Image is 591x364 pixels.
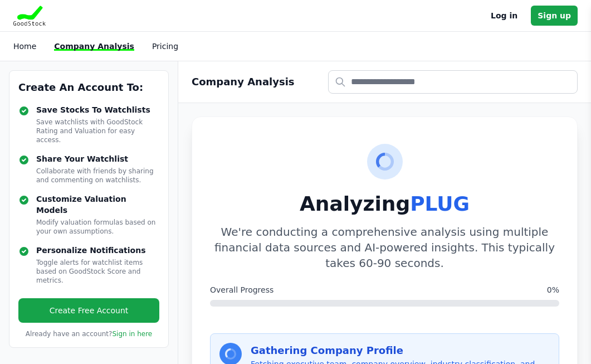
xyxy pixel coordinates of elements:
[36,193,159,216] h4: Customize Valuation Models
[36,118,159,144] p: Save watchlists with GoodStock Rating and Valuation for easy access.
[13,42,36,51] a: Home
[491,9,517,22] a: Log in
[112,330,152,338] a: Sign in here
[18,298,159,323] a: Create Free Account
[18,80,159,95] h3: Create An Account To:
[18,329,159,338] p: Already have an account?
[410,192,470,215] span: PLUG
[36,245,159,256] h4: Personalize Notifications
[531,6,578,26] a: Sign up
[192,74,295,90] h2: Company Analysis
[13,6,46,26] img: Goodstock Logo
[36,167,159,185] p: Collaborate with friends by sharing and commenting on watchlists.
[251,343,550,358] h3: Gathering Company Profile
[36,218,159,236] p: Modify valuation formulas based on your own assumptions.
[36,258,159,285] p: Toggle alerts for watchlist items based on GoodStock Score and metrics.
[36,104,159,115] h4: Save Stocks To Watchlists
[210,284,273,295] span: Overall Progress
[210,224,559,271] p: We're conducting a comprehensive analysis using multiple financial data sources and AI-powered in...
[152,42,178,51] a: Pricing
[210,193,559,215] h1: Analyzing
[36,153,159,164] h4: Share Your Watchlist
[54,42,134,51] a: Company Analysis
[547,284,559,295] span: 0%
